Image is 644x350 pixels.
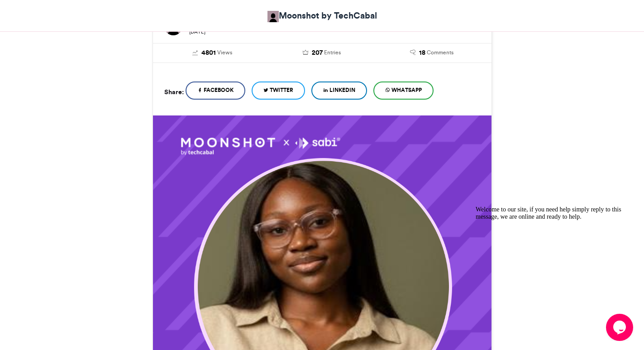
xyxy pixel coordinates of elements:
a: 4801 Views [164,48,261,58]
span: 18 [419,48,425,58]
small: [DATE] [189,29,205,35]
a: 18 Comments [384,48,480,58]
a: 207 Entries [274,48,370,58]
iframe: chat widget [472,202,635,309]
a: LinkedIn [311,82,367,100]
a: WhatsApp [373,82,434,100]
span: Welcome to our site, if you need help simply reply to this message, we are online and ready to help. [4,4,149,18]
div: Welcome to our site, if you need help simply reply to this message, we are online and ready to help. [4,4,167,18]
span: Comments [427,48,453,57]
span: Entries [324,48,341,57]
a: Twitter [252,82,305,100]
a: Facebook [186,82,245,100]
span: LinkedIn [329,86,355,94]
span: Views [217,48,232,57]
h5: Share: [164,86,184,98]
span: Facebook [204,86,234,94]
span: 4801 [201,48,216,58]
span: Twitter [270,86,293,94]
a: Moonshot by TechCabal [267,9,377,22]
span: WhatsApp [391,86,422,94]
img: Moonshot by TechCabal [267,11,279,22]
iframe: chat widget [606,314,635,341]
span: 207 [312,48,323,58]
